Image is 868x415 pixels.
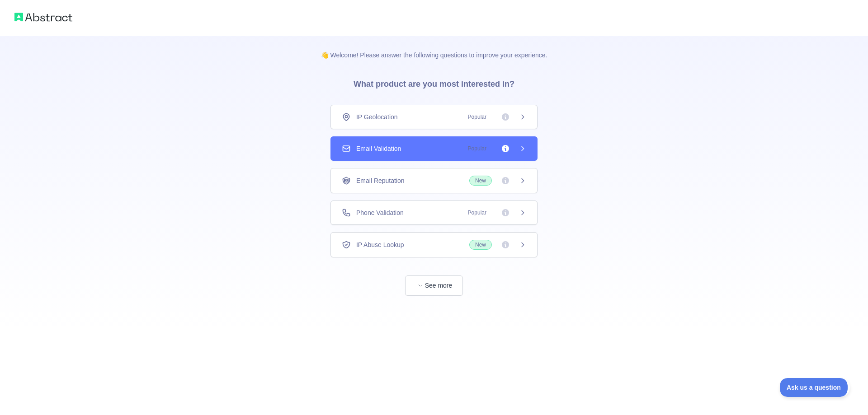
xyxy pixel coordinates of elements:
[405,275,463,296] button: See more
[469,176,492,186] span: New
[462,112,492,121] span: Popular
[462,208,492,217] span: Popular
[780,378,850,397] iframe: Toggle Customer Support
[462,144,492,153] span: Popular
[356,144,401,153] span: Email Validation
[356,176,405,185] span: Email Reputation
[469,240,492,250] span: New
[339,60,529,105] h3: What product are you most interested in?
[356,208,404,217] span: Phone Validation
[356,240,404,249] span: IP Abuse Lookup
[307,36,562,60] p: 👋 Welcome! Please answer the following questions to improve your experience.
[14,11,72,23] img: Abstract logo
[356,112,398,121] span: IP Geolocation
